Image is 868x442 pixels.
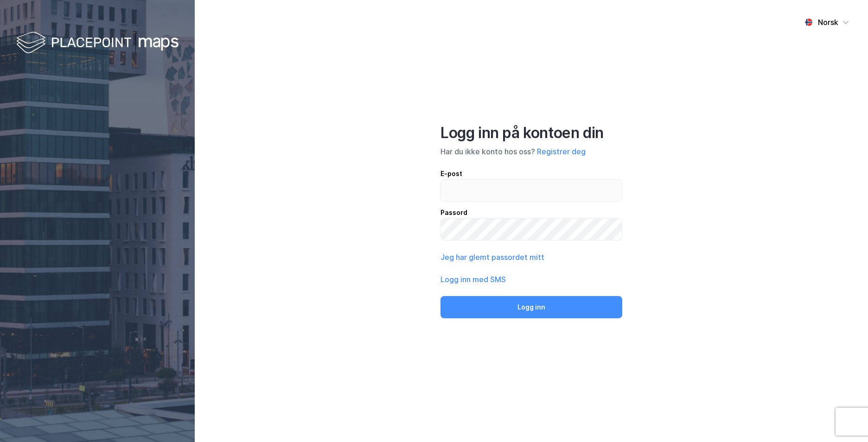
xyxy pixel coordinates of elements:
[440,124,622,142] div: Logg inn på kontoen din
[440,252,544,263] button: Jeg har glemt passordet mitt
[440,168,622,179] div: E-post
[818,17,838,28] div: Norsk
[440,296,622,318] button: Logg inn
[440,207,622,218] div: Passord
[440,274,506,285] button: Logg inn med SMS
[440,146,622,157] div: Har du ikke konto hos oss?
[16,30,179,57] img: logo-white.f07954bde2210d2a523dddb988cd2aa7.svg
[537,146,586,157] button: Registrer deg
